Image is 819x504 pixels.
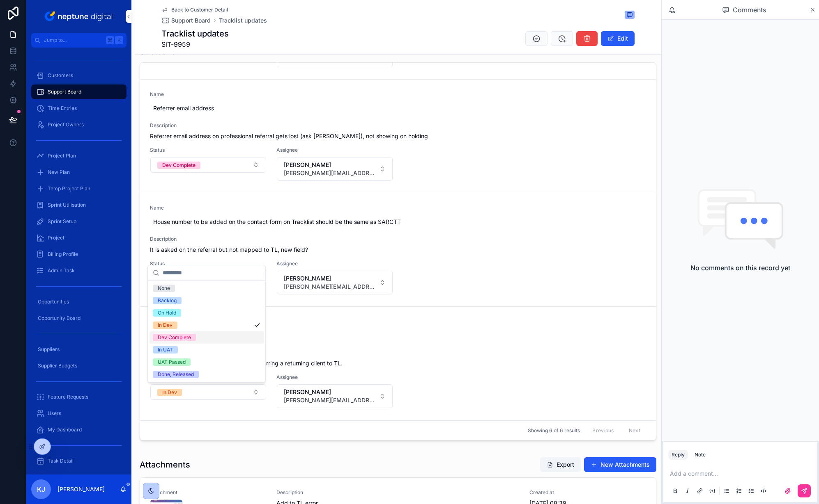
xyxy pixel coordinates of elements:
span: Showing 6 of 6 results [528,427,580,433]
button: Note [691,450,709,460]
div: Note [695,452,706,458]
button: Select Button [277,271,393,294]
span: New Plan [48,169,70,176]
a: Sprint Utilisation [31,198,127,212]
span: [PERSON_NAME] [284,161,376,169]
span: Opportunities [38,299,69,305]
button: New Attachments [584,457,656,472]
div: In UAT [158,346,173,353]
span: Time Entries [48,105,77,112]
span: Temp Project Plan [48,185,90,192]
div: Done, Released [158,371,194,378]
button: Select Button [150,157,266,173]
h1: Attachments [140,459,190,470]
span: Project [48,235,64,241]
span: Suppliers [38,346,60,353]
a: My Dashboard [31,422,127,437]
a: Billing Profile [31,470,127,485]
span: [PERSON_NAME][EMAIL_ADDRESS][PERSON_NAME][DOMAIN_NAME] [284,283,376,291]
span: Name [150,91,646,98]
a: Customers [31,68,127,83]
span: Project Plan [48,153,76,159]
a: Feature Requests [31,390,127,404]
span: Description [150,122,646,129]
span: K [116,37,122,43]
a: Temp Project Plan [31,181,127,196]
div: Dev Complete [162,162,196,169]
span: Jump to... [44,37,103,43]
a: Opportunity Board [31,311,127,326]
button: Edit [601,31,635,46]
span: Attachment [150,489,267,496]
h1: Tracklist updates [161,28,229,39]
p: [PERSON_NAME] [58,485,105,493]
span: Created at [529,489,646,496]
a: Opportunities [31,294,127,309]
a: Task Detail [31,454,127,468]
span: Users [48,410,61,417]
span: Status [150,260,267,267]
span: SiT-9959 [161,39,229,49]
a: Support Board [31,84,127,99]
div: Backlog [158,297,177,304]
span: Opportunity Board [38,315,81,322]
span: Admin Task [48,267,75,274]
div: On Hold [158,309,176,317]
span: Referrer email address [153,104,643,112]
span: [PERSON_NAME][EMAIL_ADDRESS][PERSON_NAME][DOMAIN_NAME] [284,169,376,177]
span: Description [150,349,646,356]
a: Back to Customer Detail [161,7,228,13]
span: Assignee [276,260,393,267]
button: Select Button [150,384,266,400]
div: None [158,285,170,292]
div: Dev Complete [158,334,191,341]
span: Supplier Budgets [38,363,77,369]
span: Back to Customer Detail [171,7,228,13]
button: Export [540,457,581,472]
span: Customers [48,72,73,79]
a: Support Board [161,16,211,25]
span: Billing Profile [48,251,78,258]
a: New Plan [31,165,127,180]
div: Suggestions [148,281,265,382]
span: House number to be added on the contact form on Tracklist should be the same as SARCTT [153,218,643,226]
span: It is asked on the referral but not mapped to TL, new field? [150,246,646,254]
div: In Dev [158,322,173,329]
span: Description [150,236,646,242]
a: Admin Task [31,263,127,278]
a: Project Owners [31,117,127,132]
a: Users [31,406,127,421]
a: Tracklist updates [219,16,267,25]
span: Description [276,489,520,496]
span: Here are the errors that occur when transferring a returning client to TL. [150,359,646,367]
div: scrollable content [26,48,131,474]
span: Feature Requests [48,394,88,400]
button: Select Button [277,384,393,408]
span: Assignee [276,374,393,381]
span: Transfering returning clients to TL [153,331,643,340]
a: Supplier Budgets [31,358,127,373]
span: [PERSON_NAME][EMAIL_ADDRESS][PERSON_NAME][DOMAIN_NAME] [284,396,376,404]
span: Referrer email address on professional referral gets lost (ask [PERSON_NAME]), not showing on hol... [150,132,646,140]
span: Status [150,147,267,153]
span: My Dashboard [48,426,82,433]
span: Comments [733,5,766,15]
span: [PERSON_NAME] [284,274,376,283]
span: Task Detail [48,458,74,464]
span: Name [150,205,646,211]
span: KJ [37,484,45,494]
a: Project [31,230,127,245]
span: Sprint Utilisation [48,202,86,208]
button: Jump to...K [31,33,127,48]
img: App logo [43,10,115,23]
span: Assignee [276,147,393,153]
button: Reply [668,450,688,460]
div: In Dev [162,389,177,396]
div: UAT Passed [158,358,186,366]
button: Select Button [277,157,393,181]
span: Support Board [48,89,81,95]
span: Billing Profile [48,474,78,481]
a: Project Plan [31,148,127,163]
